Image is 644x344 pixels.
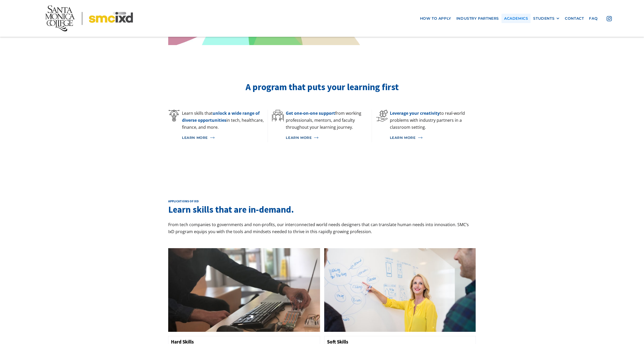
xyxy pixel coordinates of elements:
span: Get one-on-one support [286,110,335,116]
a: Learn More [182,133,268,142]
img: icon - instagram [607,16,612,21]
p: From tech companies to governments and non-profits, our interconnected world needs designers that... [168,221,476,235]
img: Santa Monica College - SMC IxD logo [45,5,133,31]
span: unlock a wide range of diverse opportunities [182,110,260,123]
div: Learn More [182,136,208,140]
div: STUDENTS [533,16,560,20]
span: Leverage your creativity [390,110,440,116]
a: how to apply [417,13,454,23]
div: Learn More [390,136,416,140]
div: Learn More [286,136,312,140]
h2: A program that puts your learning first [168,81,476,93]
p: to real-world problems with industry partners in a classroom setting. [390,110,476,131]
p: Learn skills that in tech, healthcare, finance, and more. [182,110,268,131]
a: Learn More [286,133,371,142]
a: Learn More [390,133,476,142]
h3: Learn skills that are in-demand. [168,203,476,216]
p: from working professionals, mentors, and faculty throughout your learning journey. [286,110,371,131]
div: STUDENTS [533,16,554,20]
a: contact [562,13,586,23]
a: faq [586,13,600,23]
a: industry partners [454,13,501,23]
h2: Applications of ixd [168,199,476,203]
a: Academics [501,13,531,23]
